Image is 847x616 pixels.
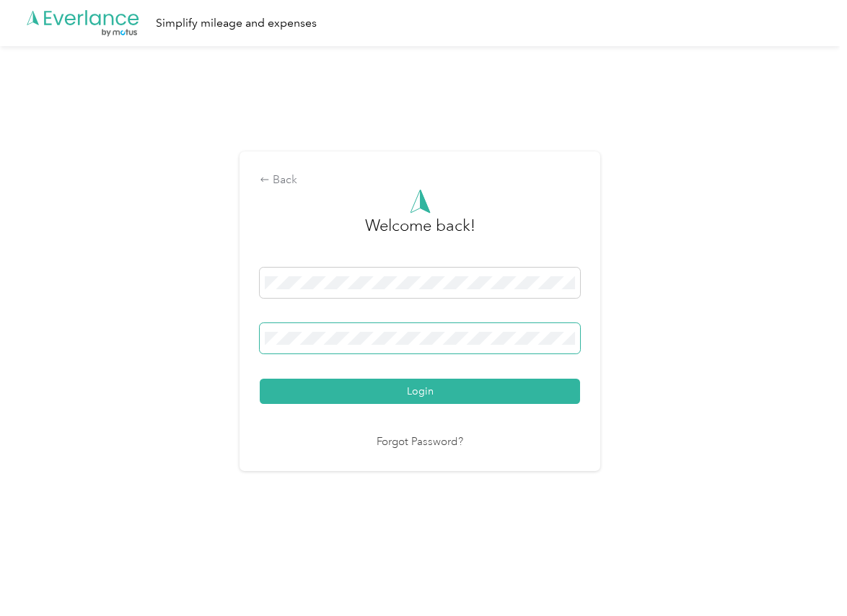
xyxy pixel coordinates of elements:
[766,535,847,616] iframe: Everlance-gr Chat Button Frame
[260,379,580,404] button: Login
[377,434,463,451] a: Forgot Password?
[156,14,317,32] div: Simplify mileage and expenses
[365,214,475,252] h3: greeting
[260,172,580,189] div: Back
